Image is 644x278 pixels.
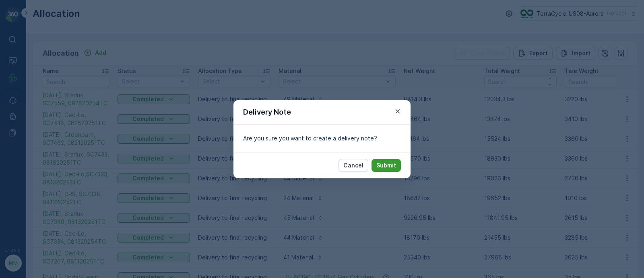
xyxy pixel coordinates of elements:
[343,161,363,169] p: Cancel
[243,134,401,142] p: Are you sure you want to create a delivery note?
[372,159,401,172] button: Submit
[376,161,396,169] p: Submit
[339,159,368,172] button: Cancel
[243,107,291,118] p: Delivery Note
